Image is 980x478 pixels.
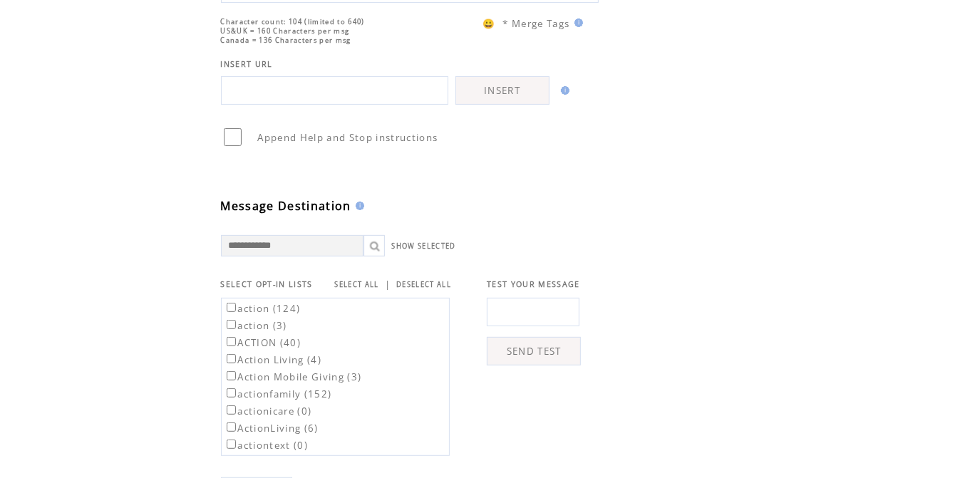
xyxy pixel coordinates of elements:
[487,279,580,289] span: TEST YOUR MESSAGE
[224,353,322,366] label: Action Living (4)
[224,388,332,400] label: actionfamily (152)
[385,278,391,291] span: |
[227,337,236,346] input: ACTION (40)
[503,17,570,30] span: * Merge Tags
[351,202,364,210] img: help.gif
[221,59,273,69] span: INSERT URL
[335,280,379,289] a: SELECT ALL
[227,320,236,329] input: action (3)
[227,354,236,363] input: Action Living (4)
[570,19,583,27] img: help.gif
[227,303,236,312] input: action (124)
[392,241,456,251] a: SHOW SELECTED
[227,371,236,380] input: Action Mobile Giving (3)
[224,336,301,349] label: ACTION (40)
[221,36,351,45] span: Canada = 136 Characters per msg
[224,302,301,315] label: action (124)
[224,405,312,417] label: actionicare (0)
[258,131,438,144] span: Append Help and Stop instructions
[227,388,236,398] input: actionfamily (152)
[224,439,309,452] label: actiontext (0)
[557,86,569,95] img: help.gif
[221,279,313,289] span: SELECT OPT-IN LISTS
[224,422,319,435] label: ActionLiving (6)
[487,337,581,365] a: SEND TEST
[455,76,550,105] a: INSERT
[221,198,351,214] span: Message Destination
[227,405,236,415] input: actionicare (0)
[483,17,495,30] span: 😀
[221,17,365,26] span: Character count: 104 (limited to 640)
[224,319,287,332] label: action (3)
[227,422,236,432] input: ActionLiving (6)
[396,280,451,289] a: DESELECT ALL
[221,26,350,36] span: US&UK = 160 Characters per msg
[224,370,362,383] label: Action Mobile Giving (3)
[227,440,236,449] input: actiontext (0)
